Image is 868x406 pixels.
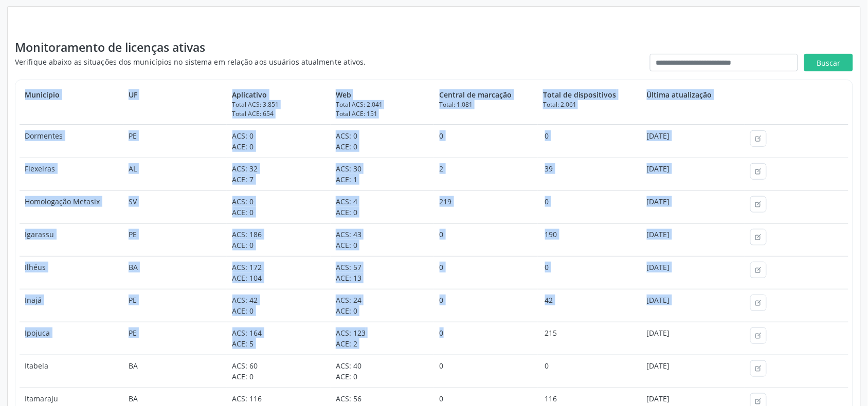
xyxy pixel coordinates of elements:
[755,168,762,175] ion-icon: create outline
[20,223,123,256] td: Igarassu
[123,289,227,322] td: PE
[20,256,123,289] td: Ilhéus
[750,130,767,147] button: create outline
[545,196,636,207] div: ACS: 0 ACE: 0 Reserva: 0
[641,355,745,388] td: [DATE]
[331,322,435,355] td: ACS: 123 ACE: 2
[755,201,762,208] ion-icon: create outline
[123,322,227,355] td: PE
[15,38,366,56] div: Monitoramento de licenças ativas
[434,125,538,158] td: 0
[123,256,227,289] td: BA
[227,158,331,190] td: ACS: 32 ACE: 7
[434,190,538,223] td: 219
[641,125,745,158] td: [DATE]
[755,332,762,339] ion-icon: create outline
[641,190,745,223] td: [DATE]
[227,355,331,388] td: ACS: 60 ACE: 0
[641,322,745,355] td: [DATE]
[227,223,331,256] td: ACS: 186 ACE: 0
[123,125,227,158] td: PE
[434,289,538,322] td: 0
[20,322,123,355] td: Ipojuca
[123,190,227,223] td: SV
[232,100,325,119] div: Total ACS: 3.851 Total ACE: 654
[331,223,435,256] td: ACS: 43 ACE: 0
[641,256,745,289] td: [DATE]
[227,322,331,355] td: ACS: 164 ACE: 5
[545,262,636,273] div: ACS: 0 ACE: 0 Reserva: 0
[227,289,331,322] td: ACS: 42 ACE: 0
[545,393,636,404] div: ACS: 116 ACE: 0 Reserva: 0
[434,322,538,355] td: 0
[755,398,762,405] ion-icon: create outline
[331,84,435,125] th: Web
[755,299,762,306] ion-icon: create outline
[545,130,636,141] div: ACS: 0 ACE: 0 Reserva: 0
[20,289,123,322] td: Inajá
[750,262,767,278] button: create outline
[331,190,435,223] td: ACS: 4 ACE: 0
[641,158,745,190] td: [DATE]
[336,100,429,119] div: Total ACS: 2.041 Total ACE: 151
[227,256,331,289] td: ACS: 172 ACE: 104
[440,100,533,109] div: Total: 1.081
[20,125,123,158] td: Dormentes
[434,355,538,388] td: 0
[755,266,762,274] ion-icon: create outline
[545,229,636,240] div: ACS: 190 ACE: 0 Reserva: 0
[123,158,227,190] td: AL
[755,135,762,142] ion-icon: create outline
[227,125,331,158] td: ACS: 0 ACE: 0
[227,84,331,125] th: Aplicativo
[545,163,636,174] div: ACS: 32 ACE: 7 Reserva: 0
[750,295,767,311] button: create outline
[750,163,767,180] button: create outline
[745,84,849,125] th: Actions
[331,158,435,190] td: ACS: 30 ACE: 1
[331,289,435,322] td: ACS: 24 ACE: 0
[331,256,435,289] td: ACS: 57 ACE: 13
[641,223,745,256] td: [DATE]
[227,190,331,223] td: ACS: 0 ACE: 0
[331,125,435,158] td: ACS: 0 ACE: 0
[750,229,767,245] button: create outline
[434,256,538,289] td: 0
[545,327,636,338] div: ACS: 128 ACE: 64 Reserva: 23
[20,190,123,223] td: Homologação Metasix
[123,223,227,256] td: PE
[434,158,538,190] td: 2
[25,89,118,100] div: Município
[538,84,642,125] th: Total de dispositivos
[804,54,853,71] button: Buscar
[129,89,222,100] div: UF
[20,355,123,388] td: Itabela
[15,56,366,67] div: Verifique abaixo as situações dos municípios no sistema em relação aos usuários atualmente ativos.
[641,289,745,322] td: [DATE]
[545,295,636,305] div: ACS: 42 ACE: 0 Reserva: 0
[20,158,123,190] td: Flexeiras
[545,360,636,371] div: ACS: 0 ACE: 0 Reserva: 0
[750,327,767,344] button: create outline
[434,84,538,125] th: Central de marcação
[750,196,767,212] button: create outline
[434,223,538,256] td: 0
[755,365,762,372] ion-icon: create outline
[755,234,762,241] ion-icon: create outline
[647,89,740,100] div: Última atualização
[331,355,435,388] td: ACS: 40 ACE: 0
[543,100,636,109] div: Total: 2.061
[750,360,767,377] button: create outline
[123,355,227,388] td: BA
